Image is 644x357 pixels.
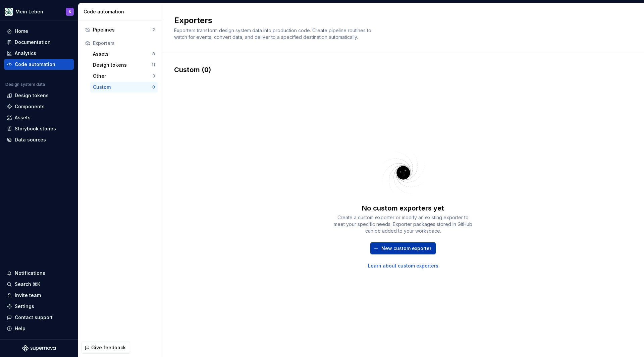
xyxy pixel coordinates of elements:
[69,9,71,14] div: S
[15,270,45,277] div: Notifications
[15,28,28,35] div: Home
[15,281,40,288] div: Search ⌘K
[4,90,74,101] a: Design tokens
[370,242,436,254] button: New custom exporter
[15,314,53,321] div: Contact support
[15,39,51,46] div: Documentation
[4,268,74,279] button: Notifications
[4,37,74,48] a: Documentation
[4,301,74,312] a: Settings
[152,62,155,68] div: 11
[15,303,34,310] div: Settings
[5,8,13,16] img: df5db9ef-aba0-4771-bf51-9763b7497661.png
[93,40,155,47] div: Exporters
[15,114,31,121] div: Assets
[22,345,56,352] svg: Supernova Logo
[381,245,431,252] span: New custom exporter
[174,15,624,26] h2: Exporters
[4,26,74,37] a: Home
[15,103,45,110] div: Components
[152,84,155,90] div: 0
[15,50,36,57] div: Analytics
[93,51,152,57] div: Assets
[82,342,130,354] button: Give feedback
[333,214,474,234] div: Create a custom exporter or modify an existing exporter to meet your specific needs. Exporter pac...
[15,125,56,132] div: Storybook stories
[174,27,373,40] span: Exporters transform design system data into production code. Create pipeline routines to watch fo...
[4,279,74,290] button: Search ⌘K
[4,112,74,123] a: Assets
[15,61,55,68] div: Code automation
[15,136,46,143] div: Data sources
[174,65,632,74] div: Custom (0)
[368,262,438,269] a: Learn about custom exporters
[90,82,158,93] button: Custom0
[4,312,74,323] button: Contact support
[152,73,155,79] div: 3
[152,51,155,57] div: 8
[84,8,159,15] div: Code automation
[4,123,74,134] a: Storybook stories
[4,134,74,145] a: Data sources
[15,325,25,332] div: Help
[4,323,74,334] button: Help
[90,71,158,81] button: Other3
[90,49,158,59] button: Assets8
[5,82,45,87] div: Design system data
[4,59,74,70] a: Code automation
[15,92,49,99] div: Design tokens
[93,26,152,33] div: Pipelines
[4,101,74,112] a: Components
[4,290,74,301] a: Invite team
[1,4,76,19] button: Mein LebenS
[93,73,152,79] div: Other
[93,84,152,91] div: Custom
[15,292,41,299] div: Invite team
[152,27,155,33] div: 2
[91,344,126,351] span: Give feedback
[4,48,74,59] a: Analytics
[15,8,43,15] div: Mein Leben
[362,203,444,213] div: No custom exporters yet
[90,60,158,70] button: Design tokens11
[82,24,158,35] button: Pipelines2
[93,62,152,68] div: Design tokens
